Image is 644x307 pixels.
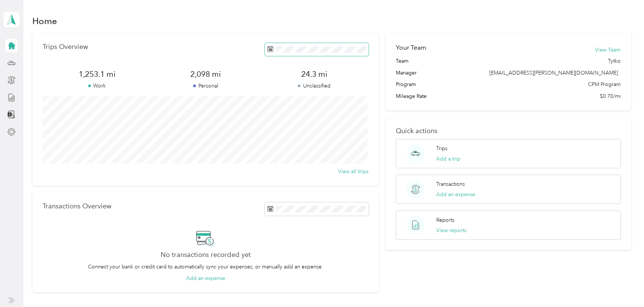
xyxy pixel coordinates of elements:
h1: Home [32,17,57,25]
p: Transactions Overview [43,202,111,210]
p: Quick actions [396,127,621,135]
button: View reports [437,227,467,234]
p: Trips [437,145,448,152]
span: Team [396,57,408,65]
span: CPM Program [588,80,621,88]
p: Connect your bank or credit card to automatically sync your expenses, or manually add an expense. [88,263,323,271]
button: View all trips [338,168,369,175]
button: Add an expense [186,274,225,282]
span: 24.3 mi [260,69,369,79]
span: 1,253.1 mi [43,69,151,79]
p: Unclassified [260,82,369,90]
p: Trips Overview [43,43,88,51]
span: Mileage Rate [396,92,427,100]
p: Work [43,82,151,90]
button: Add a trip [437,155,461,163]
span: Tytko [608,57,621,65]
button: Add an expense [437,191,476,198]
iframe: Everlance-gr Chat Button Frame [602,265,644,307]
p: Reports [437,216,455,224]
p: Transactions [437,180,465,188]
span: $0.70/mi [600,92,621,100]
p: Personal [151,82,260,90]
span: 2,098 mi [151,69,260,79]
span: Manager [396,69,417,77]
h2: Your Team [396,43,426,52]
h2: No transactions recorded yet [161,251,251,259]
span: Program [396,80,416,88]
button: View Team [595,46,621,54]
span: [EMAIL_ADDRESS][PERSON_NAME][DOMAIN_NAME] [490,70,618,76]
